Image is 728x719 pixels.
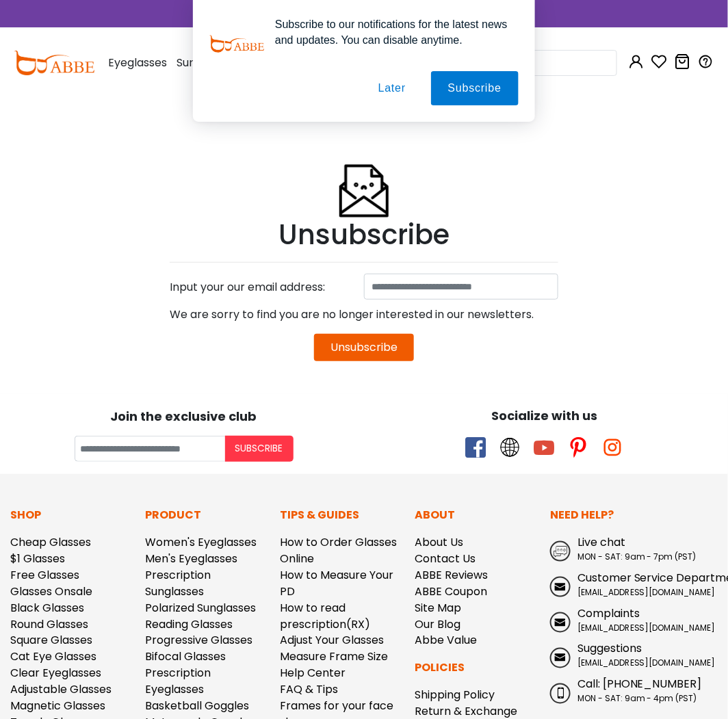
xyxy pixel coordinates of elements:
p: Shop [10,507,131,523]
span: twitter [500,437,521,458]
span: pinterest [569,437,589,458]
div: We are sorry to find you are no longer interested in our newsletters. [170,301,558,328]
img: Unsubscribe [337,131,391,218]
a: ABBE Reviews [415,567,489,583]
span: Live chat [577,534,625,550]
span: facebook [466,437,486,458]
a: Help Center [281,666,346,681]
a: Free Glasses [10,567,79,583]
a: About Us [415,534,464,550]
p: Product [145,507,266,523]
span: MON - SAT: 9am - 7pm (PST) [577,551,697,562]
button: Later [361,71,423,105]
button: Unsubscribe [314,334,414,361]
button: Subscribe [225,436,294,462]
p: Need Help? [550,507,718,523]
a: Contact Us [415,551,476,566]
p: Tips & Guides [281,507,402,523]
a: Prescription Sunglasses [145,567,211,599]
img: notification icon [209,16,264,71]
a: Bifocal Glasses [145,649,226,665]
a: How to Measure Your PD [281,567,394,599]
a: Men's Eyeglasses [145,551,237,566]
a: Polarized Sunglasses [145,600,256,616]
a: Reading Glasses [145,616,233,632]
a: Abbe Value [415,633,478,649]
div: Subscribe to our notifications for the latest news and updates. You can disable anytime. [264,16,519,48]
a: Cat Eye Glasses [10,649,96,665]
span: Complaints [577,605,640,621]
a: Our Blog [415,616,461,632]
a: Suggestions [EMAIL_ADDRESS][DOMAIN_NAME] [550,641,718,670]
a: Measure Frame Size [281,649,389,665]
a: Call: [PHONE_NUMBER] MON - SAT: 9am - 4pm (PST) [550,677,718,705]
span: youtube [534,437,555,458]
span: [EMAIL_ADDRESS][DOMAIN_NAME] [577,586,716,598]
a: Clear Eyeglasses [10,666,101,681]
a: Complaints [EMAIL_ADDRESS][DOMAIN_NAME] [550,605,718,634]
span: Call: [PHONE_NUMBER] [577,677,702,692]
div: Input your our email address: [163,274,364,301]
p: Policies [415,660,536,677]
button: Subscribe [431,71,519,105]
a: $1 Glasses [10,551,65,566]
a: Customer Service Department [EMAIL_ADDRESS][DOMAIN_NAME] [550,570,718,599]
a: Black Glasses [10,600,84,616]
a: Live chat MON - SAT: 9am - 7pm (PST) [550,534,718,563]
a: FAQ & Tips [281,682,339,698]
a: Round Glasses [10,616,88,632]
a: Shipping Policy [415,688,495,703]
a: ABBE Coupon [415,584,488,599]
a: Prescription Eyeglasses [145,666,211,698]
a: Adjust Your Glasses [281,633,385,649]
a: Magnetic Glasses [10,698,105,714]
a: Women's Eyeglasses [145,534,257,550]
a: How to read prescription(RX) [281,600,371,632]
a: Glasses Onsale [10,584,92,599]
p: About [415,507,536,523]
span: MON - SAT: 9am - 4pm (PST) [577,693,697,705]
div: Socialize with us [371,406,718,425]
a: Basketball Goggles [145,698,249,714]
span: Suggestions [577,641,642,657]
a: Square Glasses [10,633,92,649]
a: Progressive Glasses [145,633,252,649]
a: Adjustable Glasses [10,682,112,698]
a: How to Order Glasses Online [281,534,398,566]
a: Site Map [415,600,462,616]
a: Cheap Glasses [10,534,91,550]
h1: Unsubscribe [170,218,558,251]
span: instagram [603,437,623,458]
span: [EMAIL_ADDRESS][DOMAIN_NAME] [577,622,716,633]
div: Join the exclusive club [10,404,357,426]
input: Your email [75,436,225,462]
span: [EMAIL_ADDRESS][DOMAIN_NAME] [577,657,716,669]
